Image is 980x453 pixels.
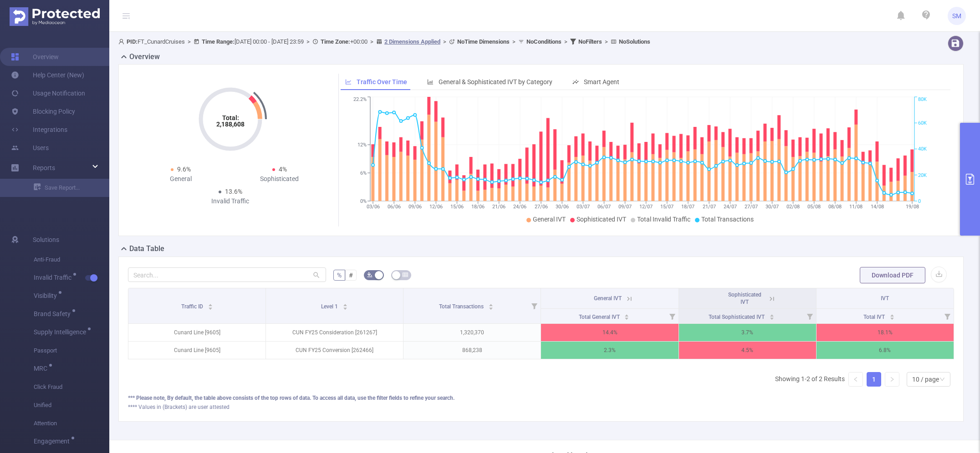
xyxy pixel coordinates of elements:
i: Filter menu [803,309,816,323]
tspan: 08/08 [828,204,842,210]
p: 6.8% [817,342,954,359]
tspan: 12/06 [429,204,442,210]
i: Filter menu [528,288,541,323]
p: 2.3% [541,342,678,359]
a: Save Report... [34,179,109,197]
i: icon: caret-down [208,306,213,309]
li: Previous Page [848,372,863,387]
a: Help Center (New) [11,66,84,84]
div: Sort [624,313,629,318]
p: Cunard Line [9605] [128,324,265,341]
div: Sort [889,313,895,318]
tspan: 27/07 [744,204,757,210]
div: *** Please note, By default, the table above consists of the top rows of data. To access all data... [128,394,954,402]
tspan: 80K [918,97,927,103]
tspan: 22.2% [353,97,367,103]
i: icon: line-chart [345,79,352,85]
i: icon: left [853,377,858,382]
span: MRC [34,365,51,372]
h2: Data Table [129,243,164,254]
b: No Conditions [526,38,561,45]
div: Sort [769,313,775,318]
i: icon: caret-down [770,316,775,319]
i: icon: bar-chart [427,79,434,85]
span: Invalid Traffic [34,274,75,281]
a: Usage Notification [11,84,85,102]
b: No Solutions [619,38,650,45]
input: Search... [128,267,326,282]
span: General IVT [594,295,622,302]
a: Reports [33,159,55,177]
tspan: 15/06 [450,204,464,210]
span: 13.6% [225,188,242,195]
span: Reports [33,164,55,171]
span: Sophisticated IVT [728,292,761,305]
b: No Time Dimensions [457,38,510,45]
span: Total IVT [863,314,886,320]
tspan: 0% [360,198,367,204]
tspan: 19/08 [905,204,919,210]
a: Overview [11,48,59,66]
i: Filter menu [941,309,954,323]
tspan: 6% [360,170,367,176]
i: Filter menu [666,309,679,323]
tspan: 40K [918,146,927,152]
span: Visibility [34,292,60,299]
p: 1,320,370 [403,324,541,341]
span: Sophisticated IVT [577,216,626,223]
tspan: 18/07 [681,204,694,210]
tspan: 02/08 [786,204,800,210]
div: Sophisticated [230,174,329,184]
tspan: 27/06 [534,204,547,210]
div: 10 / page [912,372,939,386]
tspan: 06/06 [387,204,400,210]
tspan: 06/07 [597,204,610,210]
div: Sort [488,302,494,308]
span: Attention [34,414,109,433]
p: CUN FY25 Conversion [262466] [266,342,403,359]
span: General & Sophisticated IVT by Category [439,78,552,86]
tspan: 20K [918,172,927,178]
tspan: 60K [918,120,927,126]
span: General IVT [533,216,566,223]
span: Supply Intelligence [34,329,89,335]
div: **** Values in (Brackets) are user attested [128,403,954,411]
span: > [510,38,518,45]
span: Unified [34,396,109,414]
p: 868,238 [403,342,541,359]
tspan: 03/06 [366,204,379,210]
span: % [337,272,342,279]
tspan: 24/06 [513,204,526,210]
i: icon: caret-down [890,316,895,319]
i: icon: bg-colors [367,272,373,277]
i: icon: caret-up [890,313,895,316]
li: 1 [867,372,881,387]
span: Solutions [33,231,59,249]
li: Showing 1-2 of 2 Results [775,372,845,387]
a: Blocking Policy [11,102,75,121]
i: icon: user [118,39,127,45]
i: icon: caret-down [624,316,629,319]
span: SM [952,7,961,25]
i: icon: table [403,272,408,277]
b: Time Range: [202,38,235,45]
tspan: 30/07 [765,204,778,210]
span: Brand Safety [34,311,74,317]
i: icon: caret-up [770,313,775,316]
tspan: Total: [222,114,239,121]
span: Traffic Over Time [357,78,407,86]
span: Total Sophisticated IVT [709,314,766,320]
tspan: 15/07 [660,204,674,210]
span: > [602,38,611,45]
h2: Overview [129,51,160,62]
button: Download PDF [860,267,925,283]
i: icon: caret-up [624,313,629,316]
span: > [440,38,449,45]
img: Protected Media [10,7,100,26]
i: icon: down [939,377,945,383]
a: Integrations [11,121,67,139]
i: icon: caret-down [343,306,348,309]
span: Engagement [34,438,73,444]
tspan: 30/06 [555,204,568,210]
b: PID: [127,38,138,45]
